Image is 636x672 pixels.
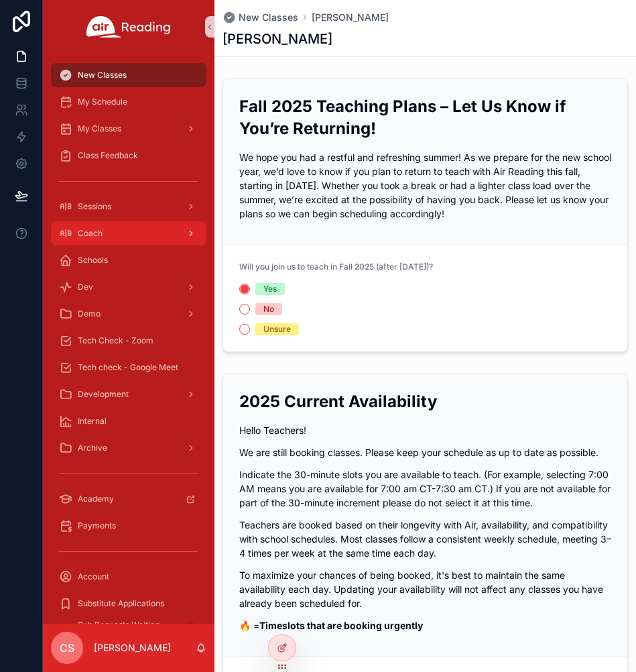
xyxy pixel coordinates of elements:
p: Hello Teachers! [239,423,611,437]
span: Tech check - Google Meet [78,362,178,373]
p: Indicate the 30-minute slots you are available to teach. (For example, selecting 7:00 AM means yo... [239,467,611,510]
a: New Classes [222,11,298,24]
div: Unsure [263,323,291,335]
span: My Classes [78,123,121,134]
a: Sub Requests Waiting Approval0 [51,618,206,642]
a: Dev [51,275,206,299]
a: Tech Check - Zoom [51,329,206,353]
span: Tech Check - Zoom [78,335,153,346]
a: New Classes [51,63,206,87]
span: Schools [78,255,108,266]
a: Payments [51,514,206,538]
a: Schools [51,248,206,272]
span: Class Feedback [78,150,138,161]
div: scrollable content [43,54,214,624]
div: No [263,303,274,315]
span: Will you join us to teach in Fall 2025 (after [DATE])? [239,262,433,272]
p: 🔥 = [239,618,611,632]
a: Sessions [51,194,206,219]
p: Teachers are booked based on their longevity with Air, availability, and compatibility with schoo... [239,518,611,560]
span: Payments [78,520,116,531]
a: Archive [51,436,206,460]
span: Academy [78,494,114,504]
a: Academy [51,487,206,511]
div: 0 [182,622,198,638]
span: Dev [78,282,93,292]
a: Coach [51,221,206,245]
a: Account [51,565,206,589]
a: My Schedule [51,90,206,114]
h2: 2025 Current Availability [239,390,611,412]
p: To maximize your chances of being booked, it's best to maintain the same availability each day. U... [239,568,611,610]
span: New Classes [239,11,298,24]
span: Sub Requests Waiting Approval [78,620,177,641]
a: Internal [51,409,206,433]
span: Archive [78,443,107,453]
span: Account [78,571,109,582]
img: App logo [86,16,171,38]
span: Coach [78,228,103,239]
span: Internal [78,416,107,427]
span: Substitute Applications [78,598,164,609]
span: Sessions [78,201,111,212]
p: We are still booking classes. Please keep your schedule as up to date as possible. [239,445,611,459]
span: New Classes [78,70,127,80]
span: My Schedule [78,97,127,107]
a: Tech check - Google Meet [51,355,206,380]
a: [PERSON_NAME] [312,11,389,24]
p: [PERSON_NAME] [94,641,171,655]
a: Class Feedback [51,144,206,168]
h2: Fall 2025 Teaching Plans – Let Us Know if You’re Returning! [239,95,611,139]
a: Demo [51,302,206,326]
div: Yes [263,283,277,295]
strong: Timeslots that are booking urgently [259,620,423,631]
h1: [PERSON_NAME] [222,30,332,48]
a: Development [51,382,206,406]
a: My Classes [51,117,206,141]
span: Demo [78,309,101,319]
span: CS [60,640,74,656]
span: Development [78,389,129,400]
a: Substitute Applications [51,592,206,616]
p: We hope you had a restful and refreshing summer! As we prepare for the new school year, we’d love... [239,150,611,221]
